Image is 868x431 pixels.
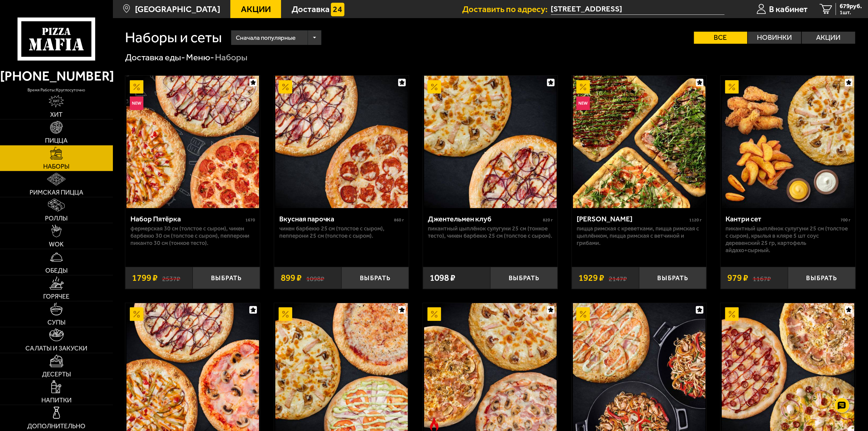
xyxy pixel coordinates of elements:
[639,267,706,289] button: Выбрать
[130,215,244,223] div: Набор Пятёрка
[841,217,850,223] span: 700 г
[576,80,590,94] img: Акционный
[577,225,702,247] p: Пицца Римская с креветками, Пицца Римская с цыплёнком, Пицца Римская с ветчиной и грибами.
[45,137,68,144] span: Пицца
[43,293,69,299] span: Горячее
[130,80,143,94] img: Акционный
[428,307,441,321] img: Акционный
[721,76,855,208] a: АкционныйКантри сет
[236,29,296,46] span: Сначала популярные
[274,76,409,208] a: АкционныйВкусная парочка
[576,307,590,321] img: Акционный
[753,274,771,283] s: 1167 ₽
[130,307,143,321] img: Акционный
[802,32,855,44] label: Акции
[49,241,64,247] span: WOK
[275,76,408,208] img: Вкусная парочка
[279,80,292,94] img: Акционный
[42,371,71,377] span: Десерты
[572,76,706,208] a: АкционныйНовинкаМама Миа
[722,76,854,208] img: Кантри сет
[725,307,739,321] img: Акционный
[576,97,590,110] img: Новинка
[186,52,214,63] a: Меню-
[132,274,158,283] span: 1799 ₽
[306,274,324,283] s: 1098 ₽
[50,111,62,118] span: Хит
[725,80,739,94] img: Акционный
[125,76,260,208] a: АкционныйНовинкаНабор Пятёрка
[130,97,143,110] img: Новинка
[748,32,801,44] label: Новинки
[341,267,409,289] button: Выбрать
[727,274,748,283] span: 979 ₽
[609,274,627,283] s: 2147 ₽
[279,225,404,239] p: Чикен Барбекю 25 см (толстое с сыром), Пепперони 25 см (толстое с сыром).
[551,4,725,15] span: Бухарестская улица, 23к1
[551,4,725,15] input: Ваш адрес доставки
[162,274,180,283] s: 2537 ₽
[428,215,541,223] div: Джентельмен клуб
[394,217,404,223] span: 860 г
[577,215,688,223] div: [PERSON_NAME]
[215,52,248,63] div: Наборы
[241,5,271,14] span: Акции
[840,3,862,9] span: 679 руб.
[127,76,259,208] img: Набор Пятёрка
[788,267,855,289] button: Выбрать
[135,5,220,14] span: [GEOGRAPHIC_DATA]
[424,76,557,208] img: Джентельмен клуб
[428,80,441,94] img: Акционный
[726,225,850,254] p: Пикантный цыплёнок сулугуни 25 см (толстое с сыром), крылья в кляре 5 шт соус деревенский 25 гр, ...
[43,163,69,170] span: Наборы
[573,76,706,208] img: Мама Миа
[279,307,292,321] img: Акционный
[543,217,553,223] span: 820 г
[490,267,558,289] button: Выбрать
[27,423,85,429] span: Дополнительно
[423,76,558,208] a: АкционныйДжентельмен клуб
[45,267,68,274] span: Обеды
[331,3,344,16] img: 15daf4d41897b9f0e9f617042186c801.svg
[840,10,862,15] span: 1 шт.
[193,267,260,289] button: Выбрать
[281,274,302,283] span: 899 ₽
[463,5,551,14] span: Доставить по адресу:
[430,274,455,283] span: 1098 ₽
[125,52,185,63] a: Доставка еды-
[428,225,553,239] p: Пикантный цыплёнок сулугуни 25 см (тонкое тесто), Чикен Барбекю 25 см (толстое с сыром).
[30,189,83,195] span: Римская пицца
[41,397,72,403] span: Напитки
[689,217,702,223] span: 1120 г
[279,215,392,223] div: Вкусная парочка
[292,5,330,14] span: Доставка
[578,274,604,283] span: 1929 ₽
[45,215,68,221] span: Роллы
[130,225,255,247] p: Фермерская 30 см (толстое с сыром), Чикен Барбекю 30 см (толстое с сыром), Пепперони Пиканто 30 с...
[428,417,441,431] img: Острое блюдо
[769,5,808,14] span: В кабинет
[25,345,87,351] span: Салаты и закуски
[125,30,222,45] h1: Наборы и сеты
[245,217,255,223] span: 1670
[694,32,748,44] label: Все
[47,319,66,325] span: Супы
[726,215,839,223] div: Кантри сет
